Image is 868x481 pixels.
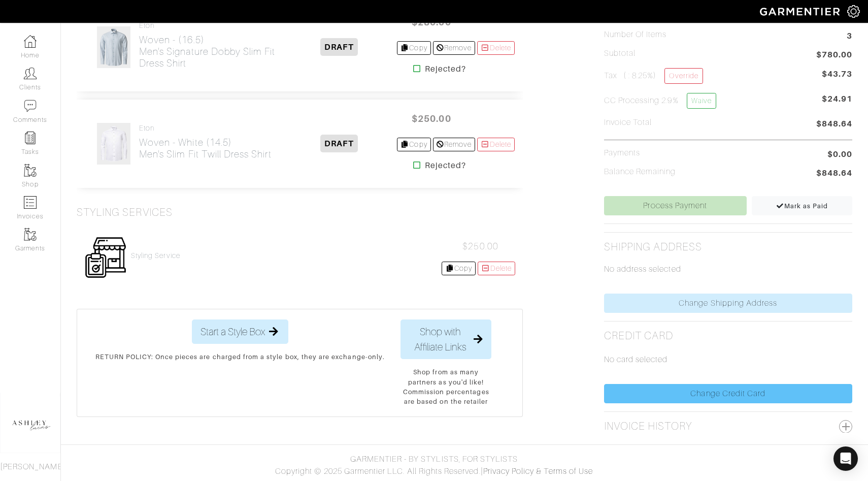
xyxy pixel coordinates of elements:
[84,236,127,279] img: Womens_Service-b2905c8a555b134d70f80a63ccd9711e5cb40bac1cff00c12a43f244cd2c1cd3.png
[822,93,852,113] span: $24.91
[139,124,272,160] a: Eton Woven - White (14.5)Men's Slim Fit Twill Dress Shirt
[604,384,852,403] a: Change Credit Card
[755,3,847,20] img: garmentier-logo-header-white-b43fb05a5012e4ada735d5af1a66efaba907eab6374d6393d1fbf88cb4ef424d.png
[24,228,37,241] img: garments-icon-b7da505a4dc4fd61783c78ac3ca0ef83fa9d6f193b1c9dc38574b1d14d53ca28.png
[320,38,357,56] span: DRAFT
[816,167,852,181] span: $848.64
[604,30,667,40] h5: Number of Items
[604,68,703,84] h5: Tax ( : 8.25%)
[96,26,131,69] img: vyahCkojws6J2Yuu1iK2TKLg
[400,319,491,359] button: Shop with Affiliate Links
[409,324,472,355] span: Shop with Affiliate Links
[604,93,716,109] h5: CC Processing 2.9%
[687,93,716,109] a: Waive
[139,137,272,160] h2: Woven - White (14.5) Men's Slim Fit Twill Dress Shirt
[77,206,173,219] h3: Styling Services
[847,5,860,18] img: gear-icon-white-bd11855cb880d31180b6d7d6211b90ccbf57a29d726f0c71d8c61bd08dd39cc2.png
[478,262,515,275] a: Delete
[604,196,747,215] a: Process Payment
[96,122,131,165] img: xnUEkP8LSR3UEcpzF5nfbkKS
[604,330,674,342] h2: Credit Card
[604,167,676,177] h5: Balance Remaining
[24,132,37,144] img: reminder-icon-8004d30b9f0a5d33ae49ab947aed9ed385cf756f9e5892f1edd6e32f2345188e.png
[816,49,852,62] span: $780.00
[604,241,703,253] h2: Shipping Address
[139,21,282,30] h4: Eton
[604,118,652,127] h5: Invoice Total
[604,148,640,158] h5: Payments
[433,41,475,55] a: Remove
[827,148,852,161] span: $0.00
[139,124,272,133] h4: Eton
[664,68,703,84] a: Override
[604,420,692,433] h2: Invoice History
[131,251,180,260] a: Styling Service
[24,196,37,209] img: orders-icon-0abe47150d42831381b5fb84f609e132dff9fe21cb692f30cb5eec754e2cba89.png
[275,467,481,476] span: Copyright © 2025 Garmentier LLC. All Rights Reserved.
[320,135,357,152] span: DRAFT
[400,367,491,406] p: Shop from as many partners as you'd like! Commission percentages are based on the retailer
[397,41,431,55] a: Copy
[604,49,636,58] h5: Subtotal
[24,67,37,80] img: clients-icon-6bae9207a08558b7cb47a8932f037763ab4055f8c8b6bfacd5dc20c3e0201464.png
[397,138,431,151] a: Copy
[95,352,385,362] p: RETURN POLICY: Once pieces are charged from a style box, they are exchange-only.
[822,68,852,80] span: $43.73
[776,202,828,210] span: Mark as Paid
[604,354,852,366] p: No card selected
[604,294,852,313] a: Change Shipping Address
[442,262,476,275] a: Copy
[816,118,852,132] span: $848.64
[24,100,37,112] img: comment-icon-a0a6a9ef722e966f86d9cbdc48e553b5cf19dbc54f86b18d962a5391bc8f6eb6.png
[477,138,515,151] a: Delete
[433,138,475,151] a: Remove
[752,196,852,215] a: Mark as Paid
[483,467,593,476] a: Privacy Policy & Terms of Use
[201,324,265,339] span: Start a Style Box
[401,108,462,130] span: $250.00
[24,35,37,48] img: dashboard-icon-dbcd8f5a0b271acd01030246c82b418ddd0df26cd7fceb0bd07c9910d44c42f6.png
[425,159,466,172] strong: Rejected?
[425,63,466,75] strong: Rejected?
[139,21,282,69] a: Eton Woven - (16.5)Men's Signature Dobby Slim Fit Dress Shirt
[477,41,515,55] a: Delete
[462,241,498,251] span: $250.00
[604,263,852,275] p: No address selected
[847,30,852,44] span: 3
[24,164,37,177] img: garments-icon-b7da505a4dc4fd61783c78ac3ca0ef83fa9d6f193b1c9dc38574b1d14d53ca28.png
[139,34,282,69] h2: Woven - (16.5) Men's Signature Dobby Slim Fit Dress Shirt
[833,446,858,471] div: Open Intercom Messenger
[192,319,288,344] button: Start a Style Box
